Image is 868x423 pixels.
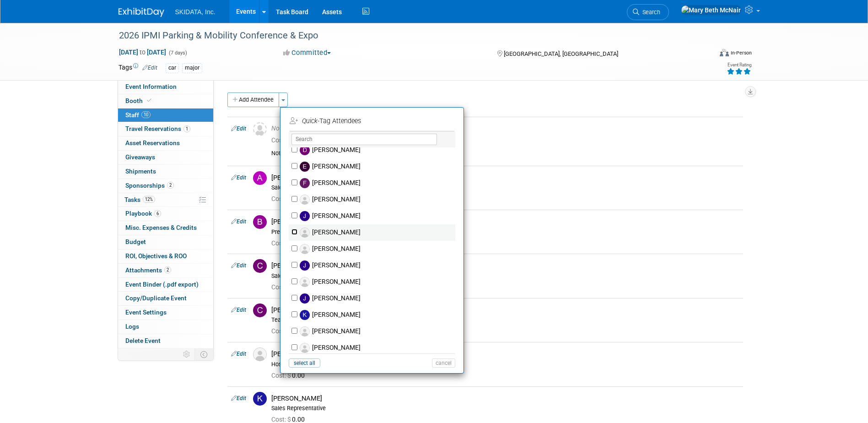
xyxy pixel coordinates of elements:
button: Committed [280,48,334,58]
div: [PERSON_NAME] [271,261,739,270]
div: car [166,63,179,73]
span: ROI, Objectives & ROO [125,252,187,260]
div: Sales Representative [271,405,739,412]
img: F.jpg [300,178,310,188]
span: Cost: $ [271,416,292,423]
div: [PERSON_NAME] [271,394,739,403]
span: Sponsorships [125,182,174,189]
a: Search [627,4,669,20]
span: Playbook [125,210,161,217]
img: B.jpg [253,215,267,229]
input: Search [291,134,437,145]
span: Copy/Duplicate Event [125,294,187,302]
span: 2 [167,182,174,189]
a: Copy/Duplicate Event [118,292,213,305]
span: 6 [154,210,161,217]
span: [GEOGRAPHIC_DATA], [GEOGRAPHIC_DATA] [504,50,618,57]
a: Edit [142,65,157,71]
a: Attachments2 [118,264,213,277]
a: Playbook6 [118,207,213,221]
span: 0.00 [271,195,308,202]
label: [PERSON_NAME] [297,158,458,175]
label: [PERSON_NAME] [297,191,458,208]
td: -Tag Attendees [290,114,453,129]
img: E.jpg [300,162,310,172]
span: Event Settings [125,309,167,316]
img: C.jpg [253,304,267,317]
a: Giveaways [118,151,213,164]
div: Sales Representative [271,272,739,280]
div: Host [271,361,739,368]
span: Delete Event [125,337,161,344]
img: Associate-Profile-5.png [300,277,310,287]
i: Booth reservation complete [147,98,151,103]
label: [PERSON_NAME] [297,142,458,158]
span: Budget [125,238,146,245]
img: Associate-Profile-5.png [300,195,310,205]
a: Edit [231,262,246,269]
button: cancel [432,358,455,368]
a: Event Information [118,80,213,94]
span: to [138,49,147,56]
a: Sponsorships2 [118,179,213,193]
span: 1 [183,125,190,132]
span: Cost: $ [271,327,292,335]
a: Tasks12% [118,193,213,207]
span: Asset Reservations [125,139,180,146]
span: Attachments [125,266,171,274]
span: 0.00 [271,372,308,379]
img: Associate-Profile-5.png [253,347,267,361]
td: Tags [119,63,157,73]
span: 10 [141,111,151,118]
span: Event Binder (.pdf export) [125,281,199,288]
img: ExhibitDay [119,8,164,17]
span: Cost: $ [271,283,292,291]
a: ROI, Objectives & ROO [118,249,213,263]
a: Event Settings [118,306,213,320]
a: Shipments [118,165,213,179]
label: [PERSON_NAME] [297,290,458,307]
a: Edit [231,218,246,225]
span: Shipments [125,168,156,175]
span: Event Information [125,83,177,90]
div: [PERSON_NAME] [271,306,739,315]
label: [PERSON_NAME] [297,274,458,290]
span: Booth [125,97,153,104]
img: A.jpg [253,171,267,185]
a: Misc. Expenses & Credits [118,221,213,235]
a: Booth [118,94,213,108]
label: [PERSON_NAME] [297,224,458,241]
img: Associate-Profile-5.png [300,326,310,336]
span: Misc. Expenses & Credits [125,224,197,231]
span: Search [639,9,660,16]
span: Giveaways [125,153,155,161]
a: Budget [118,235,213,249]
span: 2 [164,266,171,273]
a: Travel Reservations1 [118,122,213,136]
a: Edit [231,351,246,357]
img: Associate-Profile-5.png [300,343,310,353]
img: D.jpg [300,145,310,155]
div: major [182,63,202,73]
span: Tasks [124,196,155,203]
span: Cost: $ [271,372,292,379]
span: Cost: $ [271,136,292,144]
img: C.jpg [253,259,267,273]
img: K.jpg [253,392,267,406]
span: (7 days) [168,50,187,56]
div: Sales Representative [271,184,739,191]
img: K.jpg [300,310,310,320]
a: Edit [231,395,246,401]
img: Mary Beth McNair [681,5,741,15]
button: select all [289,358,320,368]
img: Format-Inperson.png [720,49,729,56]
label: [PERSON_NAME] [297,175,458,191]
span: Cost: $ [271,195,292,202]
a: Event Binder (.pdf export) [118,278,213,292]
span: 0.00 [271,239,308,247]
span: [DATE] [DATE] [119,48,167,56]
a: Staff10 [118,108,213,122]
div: Event Format [658,48,752,61]
div: [PERSON_NAME] [271,174,739,182]
td: Personalize Event Tab Strip [179,348,195,360]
